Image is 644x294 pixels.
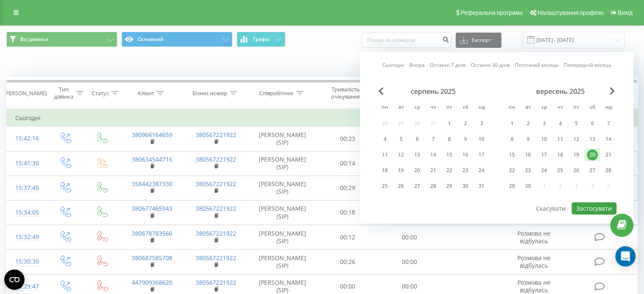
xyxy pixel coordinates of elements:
abbr: четвер [554,102,567,114]
div: ср 20 серп 2025 р. [409,164,425,177]
td: 00:26 [317,250,379,274]
div: пт 22 серп 2025 р. [441,164,457,177]
div: 2 [522,118,533,129]
a: Останні 7 днів [430,61,466,69]
div: 20 [587,149,598,160]
div: сб 23 серп 2025 р. [457,164,473,177]
div: 28 [428,181,439,192]
div: 29 [506,181,517,192]
div: пн 15 вер 2025 р. [504,148,520,161]
div: [PERSON_NAME] [4,90,47,97]
abbr: субота [586,102,599,114]
div: 21 [603,149,614,160]
div: сб 2 серп 2025 р. [457,117,473,130]
span: Вихід [618,9,633,16]
div: ср 10 вер 2025 р. [536,133,552,146]
div: нд 17 серп 2025 р. [473,148,489,161]
div: нд 28 вер 2025 р. [600,164,616,177]
div: 7 [603,118,614,129]
div: 23 [460,165,471,176]
div: 3 [476,118,487,129]
div: чт 4 вер 2025 р. [552,117,568,130]
div: ср 3 вер 2025 р. [536,117,552,130]
div: пн 25 серп 2025 р. [377,180,393,192]
td: [PERSON_NAME] (SIP) [248,151,317,176]
span: Графік [253,36,270,42]
div: 14 [428,149,439,160]
div: 5 [395,134,406,145]
div: пн 8 вер 2025 р. [504,133,520,146]
div: нд 21 вер 2025 р. [600,148,616,161]
td: [PERSON_NAME] (SIP) [248,176,317,200]
a: Вчора [409,61,425,69]
div: 16 [460,149,471,160]
td: [PERSON_NAME] (SIP) [248,250,317,274]
a: Останні 30 днів [471,61,510,69]
abbr: середа [411,102,423,114]
div: пт 5 вер 2025 р. [568,117,584,130]
div: 12 [395,149,406,160]
span: Налаштування профілю [537,9,603,16]
div: пн 4 серп 2025 р. [377,133,393,146]
div: пт 8 серп 2025 р. [441,133,457,146]
div: Клієнт [138,90,154,97]
a: Поточний місяць [515,61,558,69]
div: 28 [603,165,614,176]
div: нд 7 вер 2025 р. [600,117,616,130]
div: 31 [476,181,487,192]
span: Next Month [610,87,615,95]
span: Всі дзвінки [20,36,48,43]
button: Експорт [456,33,501,48]
div: 1 [444,118,455,129]
span: Розмова не відбулась [517,229,550,245]
a: 447909368620 [132,278,172,286]
div: чт 25 вер 2025 р. [552,164,568,177]
div: 15:32:49 [15,229,38,245]
div: 27 [412,181,423,192]
div: сб 13 вер 2025 р. [584,133,600,146]
a: 380567221922 [196,155,236,163]
a: 380567221922 [196,180,236,188]
div: 24 [476,165,487,176]
div: 10 [476,134,487,145]
div: пт 26 вер 2025 р. [568,164,584,177]
a: 380567221922 [196,229,236,237]
div: 15:34:05 [15,204,38,221]
div: пт 1 серп 2025 р. [441,117,457,130]
div: 22 [444,165,455,176]
div: нд 3 серп 2025 р. [473,117,489,130]
abbr: середа [538,102,550,114]
div: 3 [539,118,550,129]
div: 30 [522,181,533,192]
div: вт 30 вер 2025 р. [520,180,536,192]
div: пт 12 вер 2025 р. [568,133,584,146]
a: 380634544716 [132,155,172,163]
div: 15:30:30 [15,253,38,270]
button: Скасувати [531,202,570,214]
td: 00:18 [317,200,379,225]
div: пт 15 серп 2025 р. [441,148,457,161]
div: 27 [587,165,598,176]
div: чт 28 серп 2025 р. [425,180,441,192]
div: 7 [428,134,439,145]
a: Попередній місяць [564,61,611,69]
div: Open Intercom Messenger [615,246,636,267]
div: 11 [379,149,390,160]
button: Застосувати [572,202,616,214]
td: Сьогодні [7,110,638,126]
div: 6 [412,134,423,145]
abbr: субота [459,102,472,114]
div: 20 [412,165,423,176]
a: 380567221922 [196,131,236,139]
a: 380687585708 [132,254,172,262]
abbr: четвер [427,102,439,114]
div: 25 [555,165,566,176]
div: 8 [444,134,455,145]
abbr: п’ятниця [443,102,456,114]
div: нд 24 серп 2025 р. [473,164,489,177]
div: вт 23 вер 2025 р. [520,164,536,177]
div: вт 12 серп 2025 р. [393,148,409,161]
div: 15:37:45 [15,180,38,196]
div: 26 [571,165,582,176]
div: Співробітник [259,90,294,97]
